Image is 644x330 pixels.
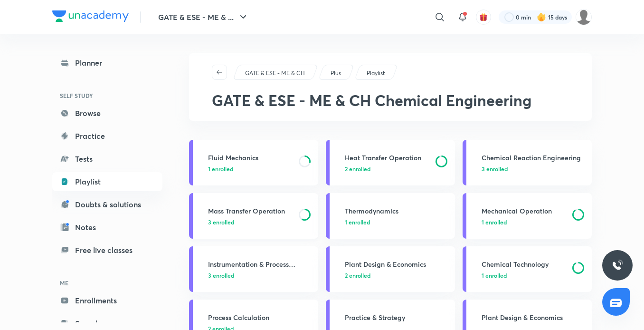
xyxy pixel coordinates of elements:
span: 2 enrolled [345,165,370,173]
a: Chemical Technology1 enrolled [463,246,592,292]
p: Playlist [367,69,385,78]
h3: Thermodynamics [345,206,449,216]
span: 1 enrolled [345,218,370,226]
a: Mass Transfer Operation3 enrolled [189,193,318,239]
a: Plus [329,69,343,78]
h6: SELF STUDY [52,87,162,104]
a: Heat Transfer Operation2 enrolled [326,140,455,185]
a: GATE & ESE - ME & CH [244,69,307,78]
a: Browse [52,104,162,123]
span: 1 enrolled [482,271,507,280]
a: Practice [52,126,162,146]
a: Plant Design & Economics2 enrolled [326,246,455,292]
button: GATE & ESE - ME & ... [152,8,255,27]
h3: Plant Design & Economics [482,312,586,322]
h3: Chemical Technology [482,259,567,269]
a: Notes [52,218,162,237]
h3: Practice & Strategy [345,312,449,322]
a: Doubts & solutions [52,195,162,214]
img: Company Logo [52,10,129,22]
h3: Instrumentation & Process Control [208,259,313,269]
h3: Heat Transfer Operation [345,153,430,163]
a: Enrollments [52,291,162,310]
img: Mujtaba Ahsan [576,9,592,25]
img: ttu [612,260,623,271]
h6: ME [52,275,162,291]
h3: Process Calculation [208,312,313,322]
a: Tests [52,149,162,168]
a: Planner [52,53,162,72]
span: 2 enrolled [345,271,370,280]
a: Fluid Mechanics1 enrolled [189,140,318,185]
img: streak [537,12,546,22]
span: 3 enrolled [208,271,234,280]
a: Playlist [365,69,387,78]
h3: Chemical Reaction Engineering [482,153,586,163]
p: GATE & ESE - ME & CH [245,69,305,78]
a: Mechanical Operation1 enrolled [463,193,592,239]
span: 3 enrolled [208,218,234,226]
a: Instrumentation & Process Control3 enrolled [189,246,318,292]
button: avatar [476,10,491,25]
span: 3 enrolled [482,165,508,173]
h3: Mechanical Operation [482,206,567,216]
h3: Plant Design & Economics [345,259,449,269]
h3: Mass Transfer Operation [208,206,293,216]
h3: Fluid Mechanics [208,153,293,163]
a: Playlist [52,172,162,191]
a: Thermodynamics1 enrolled [326,193,455,239]
span: GATE & ESE - ME & CH Chemical Engineering [212,90,531,110]
a: Chemical Reaction Engineering3 enrolled [463,140,592,185]
img: avatar [479,13,488,21]
a: Free live classes [52,241,162,260]
p: Plus [331,69,341,78]
span: 1 enrolled [482,218,507,226]
span: 1 enrolled [208,165,233,173]
a: Company Logo [52,10,129,24]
